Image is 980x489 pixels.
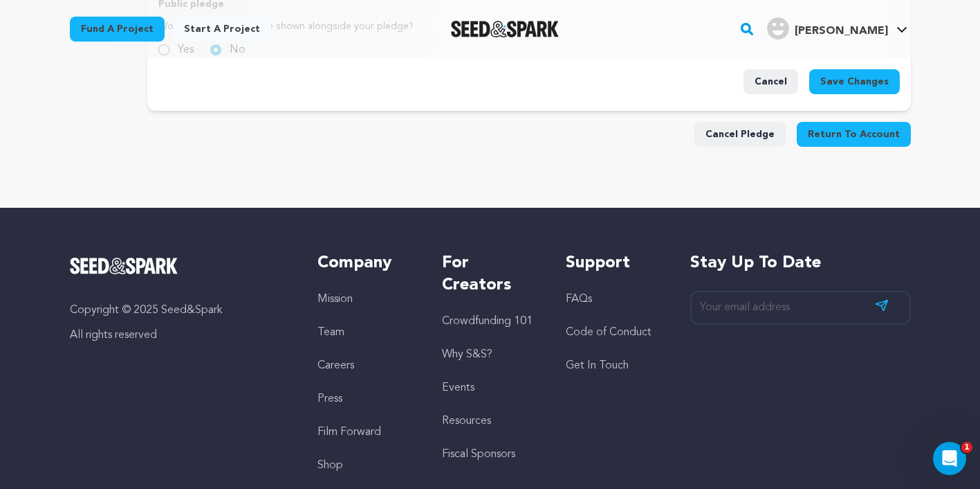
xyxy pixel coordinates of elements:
span: [PERSON_NAME] [795,26,888,37]
button: Save Changes [809,69,900,94]
input: Your email address [690,291,911,325]
iframe: Intercom live chat [933,442,966,475]
button: Return To Account [797,122,911,147]
button: Cancel Pledge [694,122,786,147]
a: Press [317,393,342,404]
a: Fiscal Sponsors [442,449,515,460]
a: Return To Account [797,122,911,152]
h5: Stay up to date [690,252,911,274]
a: Shop [317,460,343,471]
p: All rights reserved [70,327,290,344]
h5: Company [317,252,414,274]
a: Crowdfunding 101 [442,316,533,327]
button: Cancel [743,69,798,94]
a: Fund a project [70,17,165,42]
a: Seed&Spark Homepage [70,258,290,274]
img: Seed&Spark Logo Dark Mode [451,21,560,37]
a: Resources [442,416,491,427]
span: Save Changes [820,75,889,89]
a: Careers [317,360,354,371]
h5: Support [566,252,662,274]
a: Seed&Spark Homepage [451,21,560,37]
img: Seed&Spark Logo [70,258,178,274]
a: Why S&S? [442,349,492,360]
a: Film Forward [317,427,381,438]
a: FAQs [566,294,592,305]
a: Dawana S.'s Profile [764,15,910,39]
span: 1 [961,442,972,453]
a: Get In Touch [566,360,629,371]
span: Dawana S.'s Profile [764,15,910,44]
a: Start a project [173,17,271,42]
h5: For Creators [442,252,538,296]
a: Team [317,327,344,338]
p: Copyright © 2025 Seed&Spark [70,302,290,319]
div: Dawana S.'s Profile [767,17,888,39]
a: Mission [317,294,353,305]
a: Code of Conduct [566,327,651,338]
img: user.png [767,17,789,39]
a: Events [442,382,474,393]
